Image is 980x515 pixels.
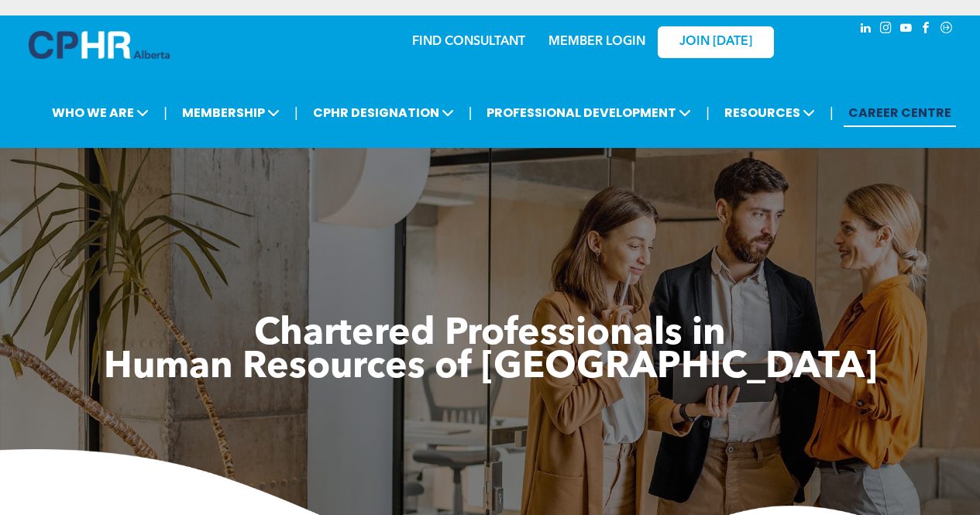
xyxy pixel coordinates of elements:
span: PROFESSIONAL DEVELOPMENT [482,98,696,127]
img: A blue and white logo for cp alberta [29,31,170,59]
li: | [469,97,473,129]
span: RESOURCES [720,98,820,127]
a: Social network [938,19,955,40]
span: Chartered Professionals in [254,316,726,353]
a: CAREER CENTRE [844,98,956,127]
a: youtube [898,19,915,40]
li: | [706,97,710,129]
a: JOIN [DATE] [658,26,774,58]
a: facebook [918,19,935,40]
span: WHO WE ARE [47,98,153,127]
span: JOIN [DATE] [679,35,752,50]
a: FIND CONSULTANT [412,36,525,48]
span: Human Resources of [GEOGRAPHIC_DATA] [104,349,877,386]
a: linkedin [858,19,875,40]
a: MEMBER LOGIN [548,36,645,48]
span: CPHR DESIGNATION [308,98,459,127]
a: instagram [878,19,895,40]
span: MEMBERSHIP [177,98,284,127]
li: | [163,97,167,129]
li: | [294,97,298,129]
li: | [830,97,834,129]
